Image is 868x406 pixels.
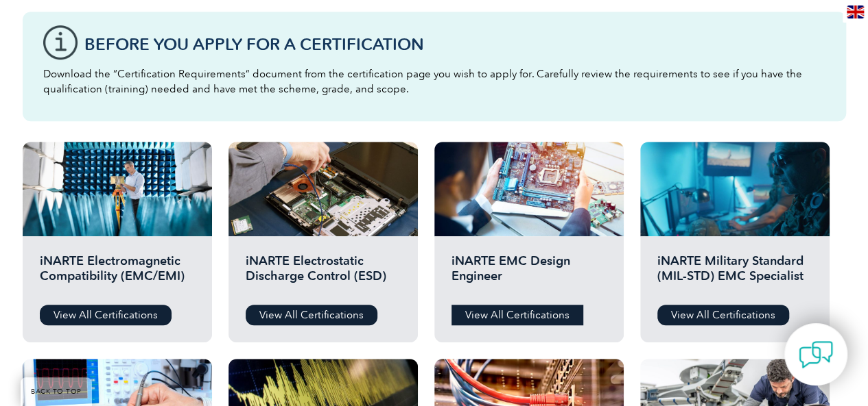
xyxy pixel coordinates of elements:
h2: iNARTE Electrostatic Discharge Control (ESD) [246,253,401,294]
img: contact-chat.png [799,338,833,372]
a: View All Certifications [246,305,377,325]
h2: iNARTE Military Standard (MIL-STD) EMC Specialist [657,253,812,294]
img: en [847,5,864,18]
a: BACK TO TOP [21,377,92,406]
h2: iNARTE Electromagnetic Compatibility (EMC/EMI) [40,253,195,294]
p: Download the “Certification Requirements” document from the certification page you wish to apply ... [43,66,825,97]
h3: Before You Apply For a Certification [84,36,825,53]
h2: iNARTE EMC Design Engineer [451,253,607,294]
a: View All Certifications [657,305,789,325]
a: View All Certifications [451,305,583,325]
a: View All Certifications [40,305,172,325]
